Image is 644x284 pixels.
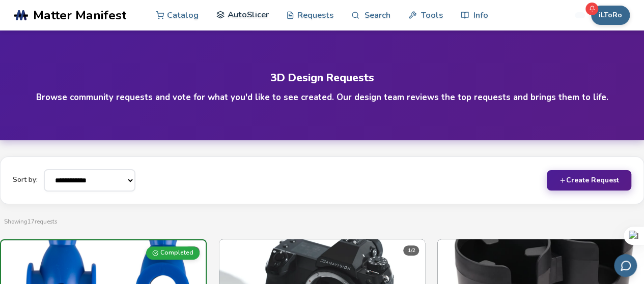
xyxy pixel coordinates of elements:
button: Create Request [547,170,631,191]
button: iLToRo [591,6,630,25]
span: Matter Manifest [33,8,126,22]
button: Send feedback via email [614,254,637,277]
span: Completed [160,249,193,257]
h4: Browse community requests and vote for what you'd like to see created. Our design team reviews th... [36,91,608,103]
label: Sort by: [13,176,38,184]
div: 1 / 2 [403,245,419,256]
p: Showing 17 requests [4,216,640,227]
h1: 3D Design Requests [26,72,618,84]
